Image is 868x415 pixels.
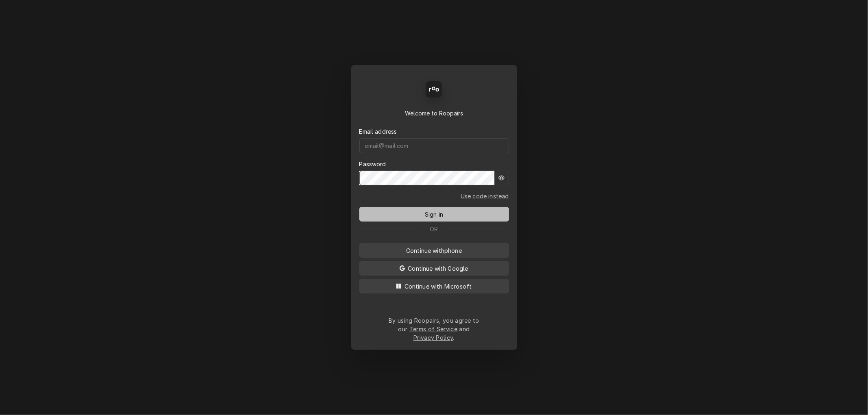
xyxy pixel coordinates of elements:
[359,160,386,168] label: Password
[359,279,509,293] button: Continue with Microsoft
[404,246,464,255] span: Continue with phone
[359,225,509,233] div: Or
[389,316,480,342] div: By using Roopairs, you agree to our and .
[359,138,509,153] input: email@mail.com
[359,109,509,117] div: Welcome to Roopairs
[413,334,453,341] a: Privacy Policy
[423,210,445,219] span: Sign in
[359,207,509,222] button: Sign in
[359,261,509,276] button: Continue with Google
[359,127,397,136] label: Email address
[406,264,470,273] span: Continue with Google
[359,243,509,258] button: Continue withphone
[461,192,509,200] a: Go to Email and code form
[403,282,474,291] span: Continue with Microsoft
[409,326,457,332] a: Terms of Service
